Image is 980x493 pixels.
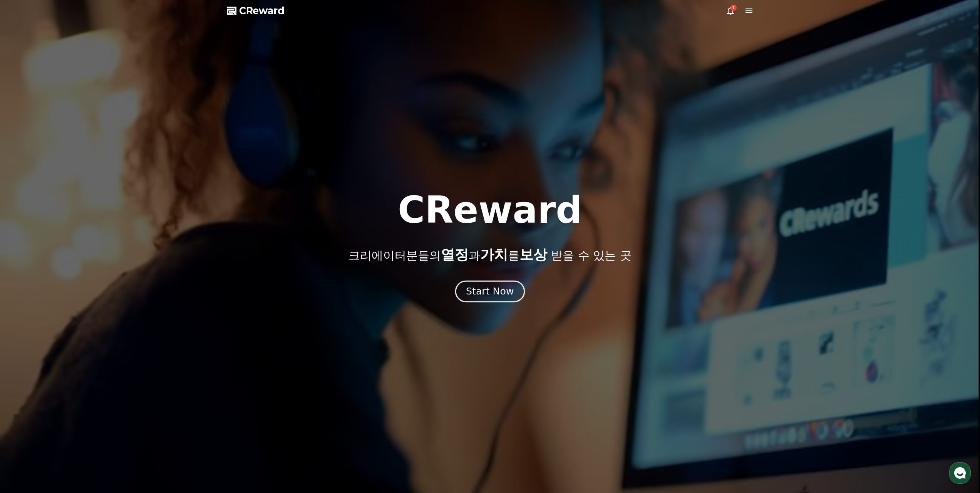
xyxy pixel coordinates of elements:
span: 열정 [441,247,469,262]
span: 설정 [119,256,128,262]
span: CReward [239,5,285,17]
a: 1 [726,6,735,15]
a: 대화 [51,244,99,264]
button: Start Now [455,280,525,302]
p: 크리에이터분들의 과 를 받을 수 있는 곳 [348,247,631,262]
span: 가치 [480,247,508,262]
span: 홈 [24,256,29,262]
a: 설정 [99,244,148,264]
div: 1 [730,5,737,11]
span: 대화 [70,256,80,262]
a: 홈 [2,244,51,264]
h1: CReward [398,192,582,229]
div: Start Now [466,285,514,298]
a: CReward [227,5,285,17]
span: 보상 [519,247,547,262]
a: Start Now [457,289,523,296]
